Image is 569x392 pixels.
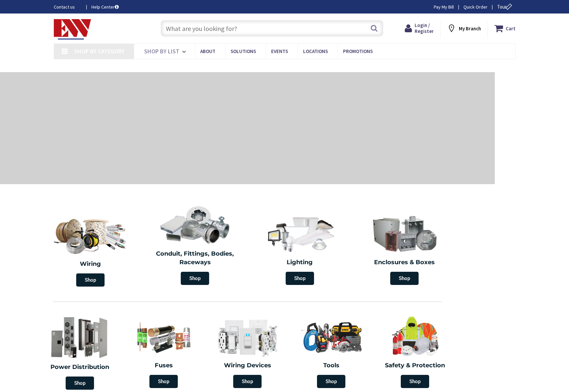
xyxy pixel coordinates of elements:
a: Wiring Devices Shop [207,312,288,391]
a: Quick Order [463,4,488,10]
a: Safety & Protection Shop [375,312,455,391]
a: Cart [494,22,516,34]
span: Login / Register [415,22,434,34]
a: Tools Shop [291,312,371,391]
h2: Wiring [41,260,140,268]
img: Electrical Wholesalers, Inc. [54,19,91,40]
div: My Branch [447,22,481,34]
a: Fuses Shop [123,312,204,391]
h2: Power Distribution [41,363,118,372]
h2: Wiring Devices [210,361,284,370]
strong: My Branch [459,25,481,32]
span: Shop [76,273,105,287]
span: Shop [286,272,314,285]
input: What are you looking for? [161,20,383,37]
a: Enclosures & Boxes Shop [354,211,456,288]
span: Shop By Category [74,47,125,55]
h2: Safety & Protection [378,361,452,370]
span: Shop [233,375,262,388]
a: Pay My Bill [434,4,454,10]
h2: Fuses [127,361,201,370]
h2: Conduit, Fittings, Bodies, Raceways [148,250,243,266]
span: Solutions [231,48,256,54]
span: Promotions [343,48,373,54]
span: Shop [317,375,345,388]
span: Shop [401,375,429,388]
a: Login / Register [405,22,434,34]
span: Shop [181,272,209,285]
h2: Lighting [252,258,347,267]
span: Shop [149,375,178,388]
a: Wiring Shop [38,211,143,290]
span: Events [271,48,288,54]
h2: Tools [294,361,368,370]
a: Contact us [54,4,81,10]
h2: Enclosures & Boxes [357,258,452,267]
span: Tour [497,4,514,10]
span: Shop [390,272,419,285]
span: Shop By List [144,47,179,55]
a: Help Center [91,4,119,10]
span: Shop [66,377,94,390]
strong: Cart [506,22,516,34]
span: About [200,48,215,54]
a: Lighting Shop [249,211,351,288]
a: Conduit, Fittings, Bodies, Raceways Shop [144,202,246,288]
span: Locations [303,48,328,54]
